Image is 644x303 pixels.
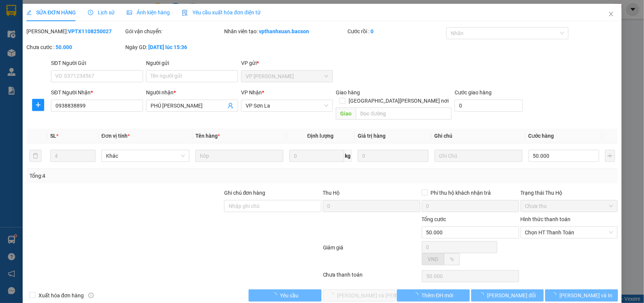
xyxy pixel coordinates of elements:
span: close [608,11,614,17]
div: Người nhận [146,88,238,97]
span: Ảnh kiện hàng [127,9,170,15]
span: Giao hàng [336,89,360,95]
b: 0 [370,28,373,34]
span: VP Thanh Xuân [246,71,329,82]
button: Thêm ĐH mới [397,289,469,301]
span: info-circle [88,293,94,298]
input: 0 [358,150,429,162]
span: Thêm ĐH mới [421,291,453,300]
span: [PERSON_NAME] và In [559,291,612,300]
div: SĐT Người Nhận [51,88,143,97]
div: Tổng: 4 [29,172,249,180]
div: [PERSON_NAME]: [26,27,124,35]
button: [PERSON_NAME] và [PERSON_NAME] hàng [323,289,395,301]
span: Yêu cầu [280,291,298,300]
span: SỬA ĐƠN HÀNG [26,9,76,15]
span: Đơn vị tính [101,133,130,139]
div: Cước rồi : [347,27,445,35]
label: Hình thức thanh toán [520,216,570,222]
img: icon [182,10,188,16]
div: VP gửi [241,59,333,67]
div: Chưa thanh toán [322,271,421,284]
div: Người gửi [146,59,238,67]
div: Trạng thái Thu Hộ [520,189,618,197]
span: Giá trị hàng [358,133,386,139]
span: [GEOGRAPHIC_DATA][PERSON_NAME] nơi [346,97,452,105]
button: plus [32,99,44,111]
div: Nhân viên tạo: [224,27,346,35]
div: SĐT Người Gửi [51,59,143,67]
span: Lịch sử [88,9,115,15]
span: edit [26,10,32,15]
span: clock-circle [88,10,93,15]
input: Ghi chú đơn hàng [224,200,321,212]
b: VPTX1108250027 [68,28,112,34]
input: VD: Bàn, Ghế [195,150,283,162]
div: Giảm giá [322,243,421,269]
span: Thu Hộ [323,190,340,196]
button: [PERSON_NAME] đổi [471,289,543,301]
span: picture [127,10,132,15]
b: vpthanhxuan.bacson [259,28,309,34]
span: Chưa thu [525,200,613,212]
span: kg [344,150,352,162]
div: Chưa cước : [26,43,124,51]
span: Cước hàng [528,133,554,139]
b: [DATE] lúc 15:36 [148,44,187,50]
th: Ghi chú [431,129,525,143]
input: Cước giao hàng [455,100,523,112]
span: Giao [336,108,356,120]
span: Phí thu hộ khách nhận trả [427,189,494,197]
button: Yêu cầu [249,289,321,301]
button: delete [29,150,41,162]
span: Tổng cước [421,216,446,222]
span: Chọn HT Thanh Toán [525,227,613,238]
label: Cước giao hàng [455,89,492,95]
button: plus [605,150,615,162]
span: loading [551,292,559,298]
button: [PERSON_NAME] và In [545,289,618,301]
span: Xuất hóa đơn hàng [35,291,87,300]
span: plus [32,102,43,108]
span: Tên hàng [195,133,220,139]
span: VP Sơn La [246,100,329,111]
span: Khác [106,150,185,161]
button: Close [600,4,621,25]
span: Định lượng [307,133,334,139]
span: [PERSON_NAME] đổi [487,291,536,300]
span: % [450,256,453,262]
span: VP Nhận [241,89,262,95]
div: Ngày GD: [125,43,223,51]
span: loading [272,292,280,298]
span: Yêu cầu xuất hóa đơn điện tử [182,9,261,15]
div: Gói vận chuyển: [125,27,223,35]
span: user-add [227,103,234,109]
span: loading [479,292,487,298]
input: Dọc đường [356,108,452,120]
span: loading [413,292,421,298]
label: Ghi chú đơn hàng [224,190,266,196]
input: Ghi Chú [434,150,522,162]
b: 50.000 [55,44,72,50]
span: SL [50,133,56,139]
span: VND [427,256,438,262]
